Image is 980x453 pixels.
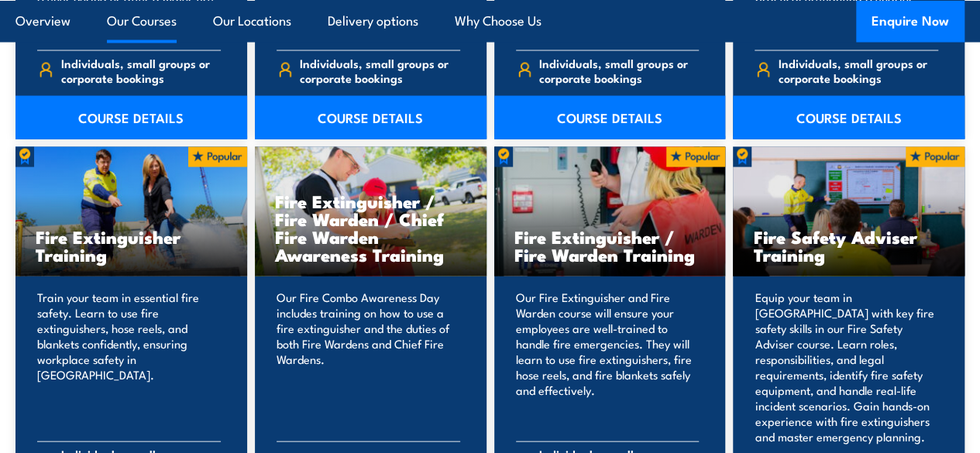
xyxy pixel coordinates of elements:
[539,56,699,85] span: Individuals, small groups or corporate bookings
[275,192,466,263] h3: Fire Extinguisher / Fire Warden / Chief Fire Warden Awareness Training
[255,96,487,139] a: COURSE DETAILS
[755,290,938,444] p: Equip your team in [GEOGRAPHIC_DATA] with key fire safety skills in our Fire Safety Adviser cours...
[494,96,726,139] a: COURSE DETAILS
[300,56,459,85] span: Individuals, small groups or corporate bookings
[516,290,700,429] p: Our Fire Extinguisher and Fire Warden course will ensure your employees are well-trained to handl...
[36,228,227,263] h3: Fire Extinguisher Training
[37,290,221,429] p: Train your team in essential fire safety. Learn to use fire extinguishers, hose reels, and blanke...
[61,56,221,85] span: Individuals, small groups or corporate bookings
[514,228,706,263] h3: Fire Extinguisher / Fire Warden Training
[753,228,944,263] h3: Fire Safety Adviser Training
[277,290,460,429] p: Our Fire Combo Awareness Day includes training on how to use a fire extinguisher and the duties o...
[733,96,965,139] a: COURSE DETAILS
[779,56,938,85] span: Individuals, small groups or corporate bookings
[15,96,247,139] a: COURSE DETAILS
